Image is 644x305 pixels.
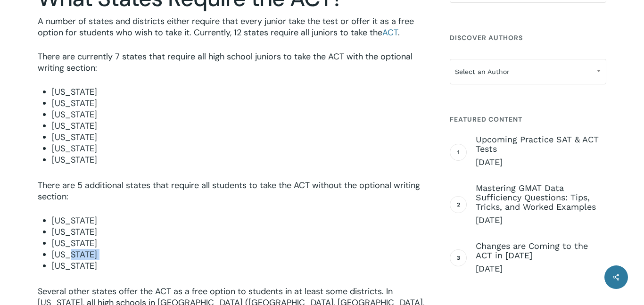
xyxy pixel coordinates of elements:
iframe: Chatbot [582,243,631,292]
a: Mastering GMAT Data Sufficiency Questions: Tips, Tricks, and Worked Examples [DATE] [476,183,606,226]
h4: Featured Content [450,111,606,128]
li: [US_STATE] [52,86,427,98]
li: [US_STATE] [52,249,427,260]
li: [US_STATE] [52,143,427,154]
a: Upcoming Practice SAT & ACT Tests [DATE] [476,135,606,168]
li: [US_STATE] [52,238,427,249]
span: Select an Author [450,59,606,84]
span: Changes are Coming to the ACT in [DATE] [476,241,606,260]
span: Mastering GMAT Data Sufficiency Questions: Tips, Tricks, and Worked Examples [476,183,606,212]
span: [DATE] [476,263,606,274]
span: Select an Author [450,62,606,82]
li: [US_STATE] [52,226,427,238]
span: [DATE] [476,214,606,226]
li: [US_STATE] [52,98,427,109]
a: ACT [382,27,398,38]
span: Upcoming Practice SAT & ACT Tests [476,135,606,154]
li: [US_STATE] [52,260,427,272]
span: [DATE] [476,157,606,168]
li: [US_STATE] [52,132,427,143]
p: A number of states and districts either require that every junior take the test or offer it as a ... [38,16,427,51]
p: There are currently 7 states that require all high school juniors to take the ACT with the option... [38,51,427,86]
p: There are 5 additional states that require all students to take the ACT without the optional writ... [38,180,427,215]
h4: Discover Authors [450,29,606,46]
a: Changes are Coming to the ACT in [DATE] [DATE] [476,241,606,274]
li: [US_STATE] [52,120,427,132]
li: [US_STATE] [52,215,427,226]
li: [US_STATE] [52,109,427,120]
li: [US_STATE] [52,154,427,165]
